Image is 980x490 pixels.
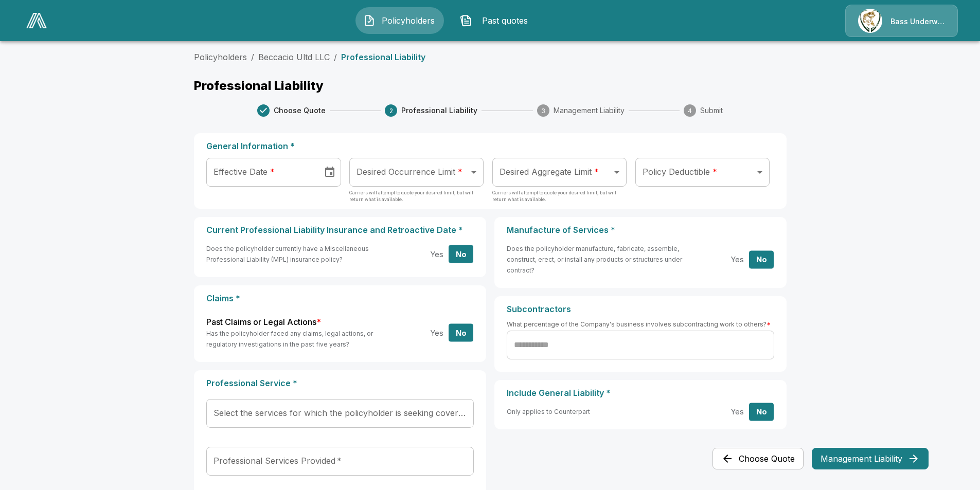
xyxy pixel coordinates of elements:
[541,107,545,115] text: 3
[334,51,337,63] li: /
[319,162,340,183] button: Choose date
[401,105,477,116] span: Professional Liability
[206,225,474,235] p: Current Professional Liability Insurance and Retroactive Date *
[341,53,425,61] p: Professional Liability
[206,294,474,303] p: Claims *
[507,304,774,314] p: Subcontractors
[206,141,774,151] p: General Information *
[749,250,774,268] button: No
[424,245,449,263] button: Yes
[251,51,254,63] li: /
[449,245,473,263] button: No
[424,324,449,342] button: Yes
[476,14,533,27] span: Past quotes
[712,448,804,469] button: Choose Quote
[194,51,787,63] nav: breadcrumb
[26,13,47,28] img: AA Logo
[194,52,247,62] a: Policyholders
[688,107,692,115] text: 4
[460,14,472,27] img: Past quotes Icon
[452,7,541,34] button: Past quotes IconPast quotes
[206,243,385,265] h6: Does the policyholder currently have a Miscellaneous Professional Liability (MPL) insurance policy?
[363,14,376,27] img: Policyholders Icon
[492,189,626,210] p: Carriers will attempt to quote your desired limit, but will return what is available.
[389,107,393,115] text: 2
[725,403,750,421] button: Yes
[355,7,444,34] button: Policyholders IconPolicyholders
[206,378,474,388] p: Professional Service *
[507,243,685,276] h6: Does the policyholder manufacture, fabricate, assemble, construct, erect, or install any products...
[725,250,750,268] button: Yes
[380,14,436,27] span: Policyholders
[507,319,774,330] h6: What percentage of the Company's business involves subcontracting work to others?
[507,406,590,417] h6: Only applies to Counterpart
[349,189,483,210] p: Carriers will attempt to quote your desired limit, but will return what is available.
[749,403,774,421] button: No
[507,225,774,235] p: Manufacture of Services *
[206,328,385,350] h6: Has the policyholder faced any claims, legal actions, or regulatory investigations in the past fi...
[507,388,774,398] p: Include General Liability *
[700,105,723,116] span: Submit
[449,324,473,342] button: No
[258,52,330,62] a: Beccacio Ultd LLC
[206,316,321,328] label: Past Claims or Legal Actions
[812,448,929,469] button: Management Liability
[194,80,787,92] p: Professional Liability
[554,105,625,116] span: Management Liability
[274,105,326,116] span: Choose Quote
